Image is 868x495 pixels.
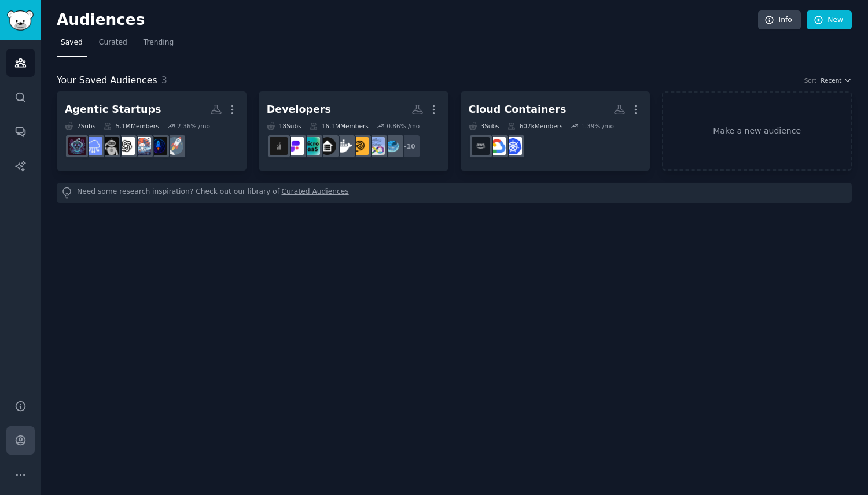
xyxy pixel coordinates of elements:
[367,137,385,155] img: Docker_DevOps
[61,38,83,48] span: Saved
[57,73,157,88] span: Your Saved Audiences
[469,122,499,130] div: 3 Sub s
[821,76,841,84] span: Recent
[101,137,119,155] img: AgentsOfAI
[267,102,331,117] div: Developers
[286,137,304,155] img: MastermindSaas
[461,91,650,171] a: Cloud Containers3Subs607kMembers1.39% /mokubernetesgooglecloudaws
[65,122,95,130] div: 7 Sub s
[318,137,336,155] img: selfhosted
[396,134,421,158] div: + 10
[383,137,401,155] img: DockerSwarm
[99,38,127,48] span: Curated
[117,137,135,155] img: OpenAI
[149,137,167,155] img: AiSolopreneurs
[662,91,852,171] a: Make a new audience
[807,10,852,30] a: New
[95,34,131,57] a: Curated
[804,76,817,84] div: Sort
[351,137,369,155] img: AppDevelopers
[270,137,288,155] img: seo_saas
[472,137,490,155] img: aws
[177,122,210,130] div: 2.36 % /mo
[507,122,563,130] div: 607k Members
[387,122,420,130] div: 0.86 % /mo
[469,102,567,117] div: Cloud Containers
[488,137,506,155] img: googlecloud
[68,137,86,155] img: Build_AI_Agents
[302,137,320,155] img: microsaas
[139,34,178,57] a: Trending
[821,76,852,84] button: Recent
[144,38,174,48] span: Trending
[267,122,301,130] div: 18 Sub s
[161,75,167,86] span: 3
[57,91,247,171] a: Agentic Startups7Subs5.1MMembers2.36% /mostartupsAiSolopreneursAI_AgentsOpenAIAgentsOfAISaaSBuild...
[334,137,352,155] img: docker
[581,122,614,130] div: 1.39 % /mo
[282,187,349,199] a: Curated Audiences
[84,137,102,155] img: SaaS
[65,102,161,117] div: Agentic Startups
[57,11,758,29] h2: Audiences
[57,183,852,203] div: Need some research inspiration? Check out our library of
[7,10,34,31] img: GummySearch logo
[165,137,183,155] img: startups
[310,122,369,130] div: 16.1M Members
[57,34,87,57] a: Saved
[133,137,151,155] img: AI_Agents
[758,10,801,30] a: Info
[259,91,448,171] a: Developers18Subs16.1MMembers0.86% /mo+10DockerSwarmDocker_DevOpsAppDevelopersdockerselfhostedmicr...
[104,122,159,130] div: 5.1M Members
[504,137,522,155] img: kubernetes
